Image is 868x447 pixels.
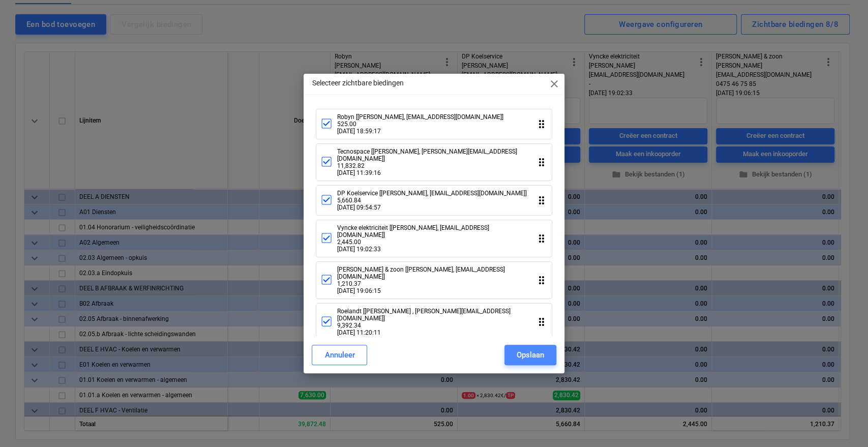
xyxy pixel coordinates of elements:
i: drag_indicator [535,194,548,206]
div: Chatwidget [817,398,868,447]
div: [DATE] 18:59:17 [337,128,503,135]
div: Tecnospace [[PERSON_NAME], [PERSON_NAME][EMAIL_ADDRESS][DOMAIN_NAME]]11,832.82[DATE] 11:39:16drag... [316,143,552,181]
p: Selecteer zichtbare biedingen [312,78,403,88]
div: [DATE] 19:06:15 [337,287,535,294]
div: [PERSON_NAME] & zoon [[PERSON_NAME], [EMAIL_ADDRESS][DOMAIN_NAME]] [337,266,535,280]
span: close [548,78,560,90]
iframe: Chat Widget [817,398,868,447]
div: [PERSON_NAME] & zoon [[PERSON_NAME], [EMAIL_ADDRESS][DOMAIN_NAME]]1,210.37[DATE] 19:06:15drag_ind... [316,261,552,299]
div: [DATE] 11:39:16 [337,169,535,176]
div: Robyn [[PERSON_NAME], [EMAIL_ADDRESS][DOMAIN_NAME]] [337,113,503,121]
i: drag_indicator [535,274,548,286]
div: 2,445.00 [337,239,535,246]
div: DP Koelservice [[PERSON_NAME], [EMAIL_ADDRESS][DOMAIN_NAME]]5,660.84[DATE] 09:54:57drag_indicator [316,185,552,216]
div: 1,210.37 [337,280,535,287]
div: Vyncke elektriciteit [[PERSON_NAME], [EMAIL_ADDRESS][DOMAIN_NAME]] [337,224,535,239]
button: Annuleer [312,345,367,365]
button: Opslaan [504,345,556,365]
div: Opslaan [517,348,544,362]
i: drag_indicator [535,316,548,328]
i: drag_indicator [535,118,548,130]
div: Robyn [[PERSON_NAME], [EMAIL_ADDRESS][DOMAIN_NAME]]525.00[DATE] 18:59:17drag_indicator [316,109,552,139]
div: Roelandt [[PERSON_NAME] , [PERSON_NAME][EMAIL_ADDRESS][DOMAIN_NAME]]9,392.34[DATE] 11:20:11drag_i... [316,303,552,341]
div: 9,392.34 [337,322,535,329]
div: 11,832.82 [337,162,535,169]
div: Vyncke elektriciteit [[PERSON_NAME], [EMAIL_ADDRESS][DOMAIN_NAME]]2,445.00[DATE] 19:02:33drag_ind... [316,220,552,257]
div: [DATE] 19:02:33 [337,246,535,253]
i: drag_indicator [535,156,548,168]
i: drag_indicator [535,232,548,245]
div: [DATE] 11:20:11 [337,329,535,336]
div: 5,660.84 [337,197,526,204]
div: Annuleer [324,348,354,362]
div: [DATE] 09:54:57 [337,204,526,211]
div: 525.00 [337,121,503,128]
div: DP Koelservice [[PERSON_NAME], [EMAIL_ADDRESS][DOMAIN_NAME]] [337,190,526,197]
div: Roelandt [[PERSON_NAME] , [PERSON_NAME][EMAIL_ADDRESS][DOMAIN_NAME]] [337,308,535,322]
div: Tecnospace [[PERSON_NAME], [PERSON_NAME][EMAIL_ADDRESS][DOMAIN_NAME]] [337,148,535,162]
